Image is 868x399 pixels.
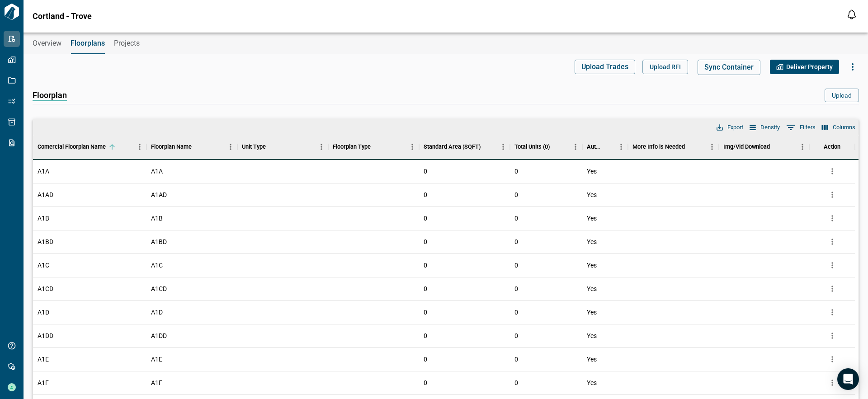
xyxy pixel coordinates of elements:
[826,211,839,225] button: more
[569,140,582,154] button: Menu
[424,284,427,293] span: 0
[582,134,627,160] div: Autodesk URL Added
[151,237,167,246] span: A1BD
[514,285,518,292] span: 0
[747,122,782,133] button: Density
[424,378,427,387] span: 0
[704,63,754,72] span: Sync Container
[38,167,49,176] span: A1A
[826,329,839,343] button: more
[628,134,719,160] div: More Info is Needed
[38,378,49,387] span: A1F
[824,134,840,160] div: Action
[719,134,810,160] div: Img/Vid Download
[809,134,854,160] div: Action
[514,134,550,160] div: Total Units (0)
[71,39,105,48] span: Floorplans
[38,190,53,199] span: A1AD
[106,141,118,153] button: Sort
[587,237,597,246] span: Yes
[685,141,698,153] button: Sort
[328,134,419,160] div: Floorplan Type
[614,140,628,154] button: Menu
[151,355,162,364] span: A1E
[424,237,427,246] span: 0
[133,140,146,154] button: Menu
[826,258,839,272] button: more
[151,331,167,340] span: A1DD
[587,190,597,199] span: Yes
[514,238,518,245] span: 0
[38,284,53,293] span: A1CD
[826,235,839,249] button: more
[33,39,61,48] span: Overview
[371,141,383,153] button: Sort
[38,237,53,246] span: A1BD
[844,7,859,22] button: Open notification feed
[550,141,562,153] button: Sort
[496,140,510,154] button: Menu
[514,168,518,175] span: 0
[151,308,163,317] span: A1D
[514,332,518,339] span: 0
[587,284,597,293] span: Yes
[151,284,167,293] span: A1CD
[424,134,481,160] div: Standard Area (SQFT)
[424,190,427,199] span: 0
[587,355,597,364] span: Yes
[587,261,597,270] span: Yes
[38,214,49,223] span: A1B
[602,141,614,153] button: Sort
[424,261,427,270] span: 0
[786,62,833,71] span: Deliver Property
[38,134,106,160] div: Comercial Floorplan Name
[33,134,146,160] div: Comercial Floorplan Name
[587,331,597,340] span: Yes
[242,134,266,160] div: Unit Type
[266,141,278,153] button: Sort
[38,355,49,364] span: A1E
[424,331,427,340] span: 0
[826,188,839,202] button: more
[826,352,839,366] button: more
[796,140,809,154] button: Menu
[333,134,371,160] div: Floorplan Type
[837,368,859,390] div: Open Intercom Messenger
[151,261,163,270] span: A1C
[424,167,427,176] span: 0
[575,60,635,74] button: Upload Trades
[224,140,237,154] button: Menu
[514,379,518,386] span: 0
[587,378,597,387] span: Yes
[514,262,518,269] span: 0
[33,12,92,21] span: Cortland - Trove
[33,91,67,101] span: Floorplan
[424,355,427,364] span: 0
[587,134,601,160] div: Autodesk URL Added
[424,214,427,223] span: 0
[587,214,597,223] span: Yes
[698,60,760,75] button: Sync Container
[192,141,204,153] button: Sort
[151,134,192,160] div: Floorplan Name
[826,282,839,296] button: more
[151,167,163,176] span: A1A
[825,89,859,102] button: Upload
[632,134,685,160] div: More Info is Needed
[770,60,839,74] button: Deliver Property
[514,215,518,222] span: 0
[315,140,328,154] button: Menu
[784,120,818,135] button: Show filters
[714,122,745,133] button: Export
[770,141,783,153] button: Sort
[38,308,49,317] span: A1D
[406,140,419,154] button: Menu
[481,141,493,153] button: Sort
[151,378,162,387] span: A1F
[514,309,518,316] span: 0
[151,190,167,199] span: A1AD
[581,62,628,71] span: Upload Trades
[820,122,858,133] button: Select columns
[146,134,237,160] div: Floorplan Name
[826,164,839,178] button: more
